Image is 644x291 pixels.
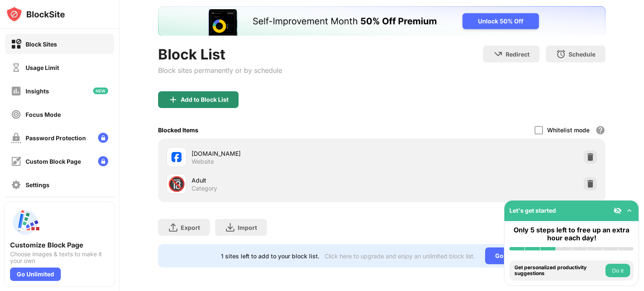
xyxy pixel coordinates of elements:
img: omni-setup-toggle.svg [625,206,634,215]
img: focus-off.svg [11,109,21,120]
div: Customize Block Page [10,241,109,249]
div: 🔞 [168,175,185,193]
img: favicons [171,152,182,162]
div: Let's get started [509,207,556,214]
div: Go Unlimited [485,247,543,264]
div: Insights [26,88,49,95]
img: logo-blocksite.svg [6,6,65,23]
div: Schedule [569,51,595,58]
div: Adult [192,176,382,185]
img: eye-not-visible.svg [613,206,622,215]
div: Add to Block List [181,96,229,103]
img: insights-off.svg [11,86,21,96]
button: Do it [605,264,630,277]
div: Block List [158,46,282,63]
div: 1 sites left to add to your block list. [221,252,319,260]
img: new-icon.svg [93,88,108,94]
div: Block sites permanently or by schedule [158,66,282,75]
img: settings-off.svg [11,180,21,190]
div: Password Protection [26,134,86,142]
div: Click here to upgrade and enjoy an unlimited block list. [325,252,475,260]
div: Blocked Items [158,126,198,134]
div: Category [192,185,217,192]
div: Go Unlimited [10,268,61,281]
div: Website [192,158,214,165]
div: Import [238,224,257,231]
div: Redirect [506,51,530,58]
div: Custom Block Page [26,158,81,165]
div: Settings [26,181,49,188]
div: Choose images & texts to make it your own [10,251,109,264]
iframe: Banner [158,6,605,36]
img: push-custom-page.svg [10,207,40,237]
div: Focus Mode [26,111,61,118]
img: block-on.svg [11,39,21,49]
img: lock-menu.svg [98,133,108,143]
div: Only 5 steps left to free up an extra hour each day! [509,226,634,242]
img: lock-menu.svg [98,156,108,166]
div: Usage Limit [26,64,59,71]
div: Whitelist mode [547,126,589,134]
img: time-usage-off.svg [11,62,21,73]
div: Get personalized productivity suggestions [514,265,603,277]
div: [DOMAIN_NAME] [192,149,382,158]
div: Block Sites [26,41,57,48]
div: Export [181,224,200,231]
img: password-protection-off.svg [11,133,21,143]
img: customize-block-page-off.svg [11,156,21,167]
